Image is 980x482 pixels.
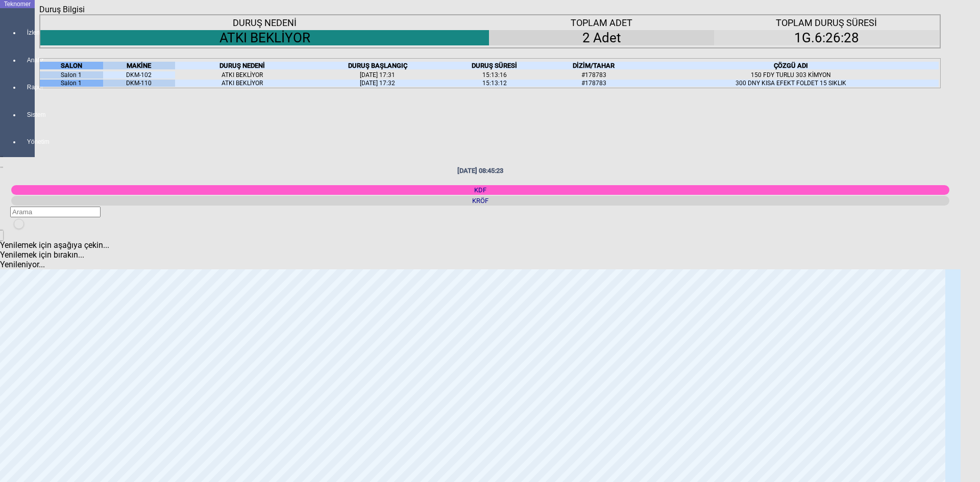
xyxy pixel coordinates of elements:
div: #178783 [544,71,643,79]
div: 15:13:12 [445,80,544,87]
div: DURUŞ BAŞLANGIÇ [310,62,445,69]
div: [DATE] 17:31 [310,71,445,79]
div: Duruş Bilgisi [39,5,89,14]
div: 2 Adet [489,30,714,45]
div: Salon 1 [40,80,103,87]
div: [DATE] 17:32 [310,80,445,87]
div: 300 DNY KISA EFEKT FOLDET 15 SIKLIK [643,80,939,87]
div: SALON [40,62,103,69]
div: ATKI BEKLİYOR [175,80,310,87]
div: TOPLAM DURUŞ SÜRESİ [714,17,939,28]
div: TOPLAM ADET [489,17,714,28]
div: 1G.6:26:28 [714,30,939,45]
div: ATKI BEKLİYOR [175,71,310,79]
div: DURUŞ SÜRESİ [445,62,544,69]
div: DKM-110 [103,80,175,87]
div: Salon 1 [40,71,103,79]
div: 150 FDY TURLU 303 KİMYON [643,71,939,79]
div: DİZİM/TAHAR [544,62,643,69]
div: 15:13:16 [445,71,544,79]
div: DURUŞ NEDENİ [175,62,310,69]
div: DKM-102 [103,71,175,79]
div: MAKİNE [103,62,175,69]
div: ATKI BEKLİYOR [40,30,489,45]
div: ÇÖZGÜ ADI [643,62,939,69]
div: #178783 [544,80,643,87]
div: DURUŞ NEDENİ [40,17,489,28]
